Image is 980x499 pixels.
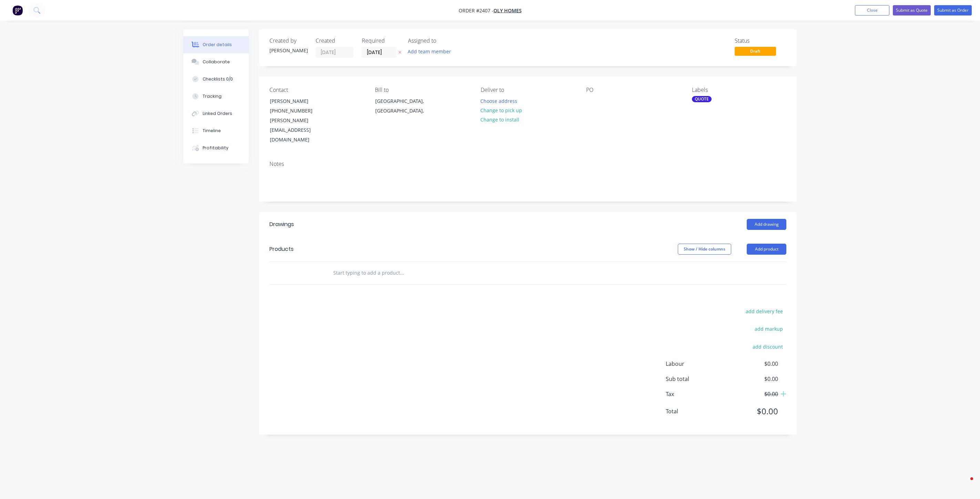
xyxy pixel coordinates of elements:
[183,122,249,139] button: Timeline
[751,324,786,333] button: add markup
[269,220,294,229] div: Drawings
[408,47,455,56] button: Add team member
[375,87,469,93] div: Bill to
[203,110,232,117] div: Linked Orders
[12,5,23,15] img: Factory
[269,38,307,44] div: Created by
[493,7,522,14] a: Oly Homes
[893,5,931,15] button: Submit as Quote
[183,105,249,122] button: Linked Orders
[742,307,786,316] button: add delivery fee
[747,219,786,230] button: Add drawing
[203,93,222,99] div: Tracking
[735,47,776,55] span: Draft
[477,106,526,115] button: Change to pick up
[481,87,575,93] div: Deliver to
[183,88,249,105] button: Tracking
[477,96,521,105] button: Choose address
[362,38,400,44] div: Required
[269,161,786,167] div: Notes
[727,405,778,417] span: $0.00
[183,139,249,157] button: Profitability
[404,47,455,56] button: Add team member
[727,375,778,383] span: $0.00
[269,245,294,253] div: Products
[666,360,727,368] span: Labour
[749,342,786,351] button: add discount
[183,71,249,88] button: Checklists 0/0
[666,375,727,383] span: Sub total
[269,87,364,93] div: Contact
[203,76,233,82] div: Checklists 0/0
[855,5,889,15] button: Close
[333,266,471,280] input: Start typing to add a product...
[727,360,778,368] span: $0.00
[203,128,221,134] div: Timeline
[692,96,712,102] div: QUOTE
[203,42,232,48] div: Order details
[270,116,327,145] div: [PERSON_NAME][EMAIL_ADDRESS][DOMAIN_NAME]
[270,106,327,116] div: [PHONE_NUMBER]
[957,476,973,492] iframe: Intercom live chat
[934,5,972,15] button: Submit as Order
[459,7,493,14] span: Order #2407 -
[666,390,727,398] span: Tax
[369,96,438,118] div: [GEOGRAPHIC_DATA], [GEOGRAPHIC_DATA],
[735,38,786,44] div: Status
[316,38,354,44] div: Created
[203,145,228,151] div: Profitability
[747,244,786,255] button: Add product
[203,59,230,65] div: Collaborate
[586,87,681,93] div: PO
[678,244,731,255] button: Show / Hide columns
[727,390,778,398] span: $0.00
[183,53,249,71] button: Collaborate
[477,115,523,124] button: Change to install
[692,87,786,93] div: Labels
[264,96,333,145] div: [PERSON_NAME][PHONE_NUMBER][PERSON_NAME][EMAIL_ADDRESS][DOMAIN_NAME]
[183,36,249,53] button: Order details
[666,407,727,415] span: Total
[270,96,327,106] div: [PERSON_NAME]
[375,96,432,116] div: [GEOGRAPHIC_DATA], [GEOGRAPHIC_DATA],
[408,38,477,44] div: Assigned to
[269,47,307,54] div: [PERSON_NAME]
